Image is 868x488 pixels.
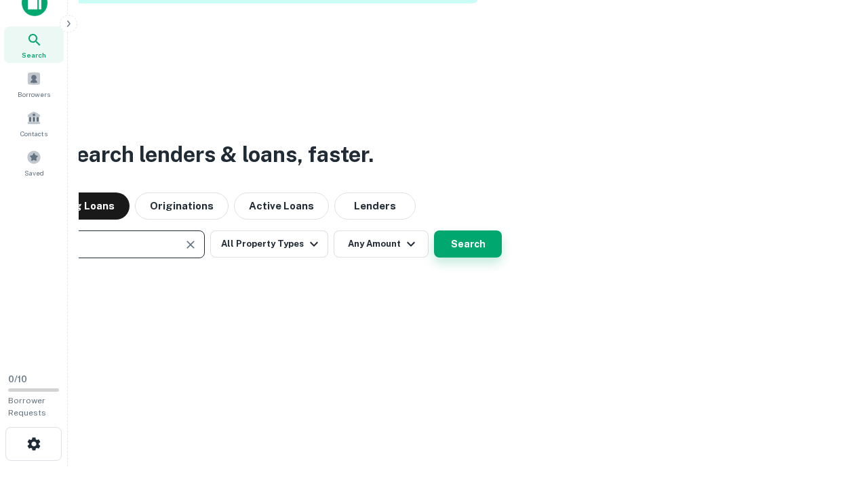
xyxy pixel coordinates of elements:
[4,144,64,181] a: Saved
[8,374,27,384] span: 0 / 10
[24,167,44,178] span: Saved
[800,380,868,445] iframe: Chat Widget
[4,66,64,102] a: Borrowers
[334,192,416,220] button: Lenders
[4,105,64,142] a: Contacts
[62,138,374,171] h3: Search lenders & loans, faster.
[18,89,50,100] span: Borrowers
[8,396,46,418] span: Borrower Requests
[181,235,200,254] button: Clear
[210,230,328,258] button: All Property Types
[135,192,229,220] button: Originations
[4,26,64,63] a: Search
[334,230,429,258] button: Any Amount
[22,49,46,60] span: Search
[234,192,329,220] button: Active Loans
[434,230,502,258] button: Search
[20,128,47,139] span: Contacts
